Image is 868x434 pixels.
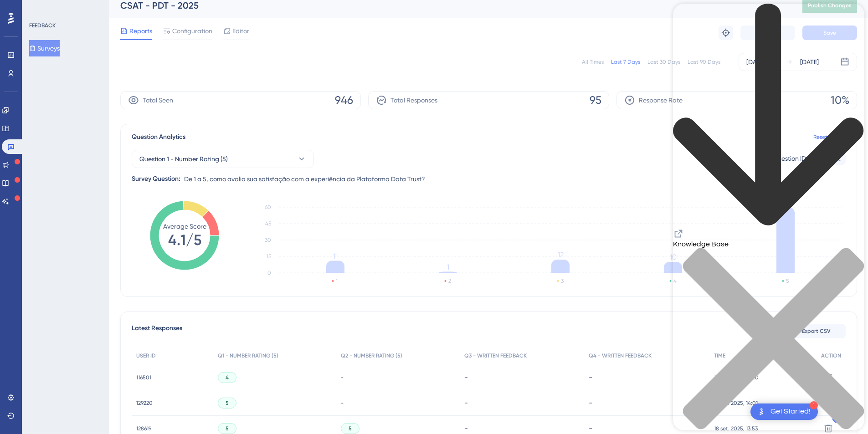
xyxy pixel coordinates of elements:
span: 4 [226,374,229,381]
tspan: 15 [267,253,271,260]
span: Need Help? [21,2,57,13]
div: Last 30 Days [647,58,680,66]
tspan: Average Score [163,223,206,230]
span: Latest Responses [132,323,182,339]
div: Survey Question: [132,174,180,184]
span: Configuration [172,26,212,36]
img: launcher-image-alternative-text [5,5,22,22]
span: Total Seen [143,95,173,106]
span: Publish Changes [808,2,852,9]
tspan: 60 [265,204,271,210]
span: 5 [226,399,229,407]
tspan: 11 [333,252,338,260]
div: - [464,373,580,382]
span: - [341,399,344,407]
span: 946 [335,93,353,107]
div: All Times [582,58,604,66]
span: - [341,374,344,381]
button: Surveys [29,40,60,56]
span: Response Rate [639,95,683,106]
tspan: 12 [558,250,564,259]
div: - [589,373,704,382]
span: Q2 - NUMBER RATING (5) [341,352,402,359]
span: Q1 - NUMBER RATING (5) [218,352,278,359]
span: 5 [349,425,352,432]
tspan: 1 [447,263,449,271]
span: De 1 a 5, como avalia sua satisfação com a experiência da Plataforma Data Trust? [184,174,425,184]
tspan: 45 [265,220,271,227]
div: FEEDBACK [29,22,56,29]
div: - [464,424,580,433]
tspan: 10 [670,253,677,261]
tspan: 30 [265,237,271,243]
span: Reports [129,26,152,36]
tspan: 4.1/5 [168,231,201,249]
span: Question 1 - Number Rating (5) [139,153,228,164]
div: - [589,398,704,407]
span: Question Analytics [132,132,185,143]
tspan: 0 [267,270,271,276]
text: 2 [448,278,451,284]
span: Total Responses [390,95,437,106]
span: 128619 [136,425,151,432]
text: 3 [561,278,564,284]
button: Question 1 - Number Rating (5) [132,150,314,168]
span: 116501 [136,374,151,381]
div: - [589,424,704,433]
span: Q4 - WRITTEN FEEDBACK [589,352,652,359]
span: 95 [590,93,601,107]
div: Last 7 Days [611,58,640,66]
span: Q3 - WRITTEN FEEDBACK [464,352,527,359]
span: USER ID [136,352,156,359]
span: 5 [226,425,229,432]
span: 129220 [136,399,153,407]
span: Editor [232,26,249,36]
div: - [464,398,580,407]
button: Open AI Assistant Launcher [3,3,25,25]
text: 1 [336,278,338,284]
